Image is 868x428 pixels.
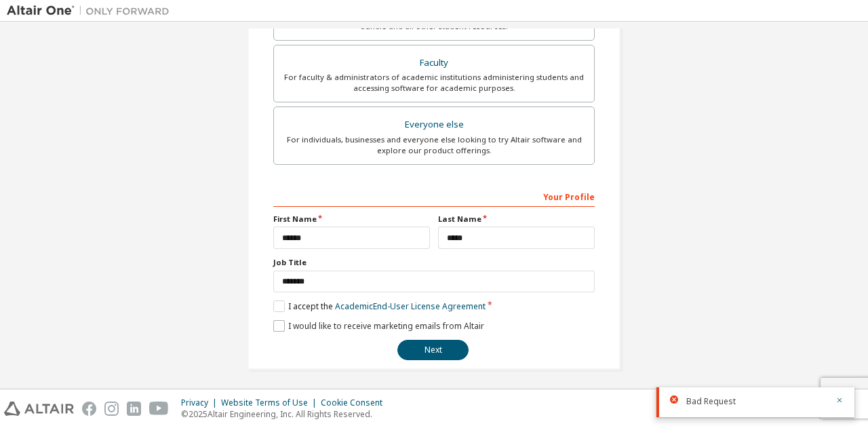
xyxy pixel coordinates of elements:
img: instagram.svg [104,402,119,416]
span: Bad Request [686,396,736,407]
div: Faculty [282,54,586,73]
img: Altair One [7,4,176,18]
div: Website Terms of Use [221,397,321,408]
div: For faculty & administrators of academic institutions administering students and accessing softwa... [282,72,586,94]
a: Academic End-User License Agreement [335,300,486,312]
button: Next [397,340,469,360]
label: Last Name [438,214,595,225]
img: facebook.svg [82,402,96,416]
label: I accept the [273,300,486,312]
div: Everyone else [282,115,586,134]
div: Privacy [181,397,221,408]
img: linkedin.svg [127,402,141,416]
img: youtube.svg [149,402,169,416]
div: Your Profile [273,185,595,207]
div: For individuals, businesses and everyone else looking to try Altair software and explore our prod... [282,134,586,156]
label: First Name [273,214,430,225]
label: Job Title [273,257,595,268]
p: © 2025 Altair Engineering, Inc. All Rights Reserved. [181,408,391,420]
div: Cookie Consent [321,397,391,408]
img: altair_logo.svg [4,402,74,416]
label: I would like to receive marketing emails from Altair [273,320,484,332]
